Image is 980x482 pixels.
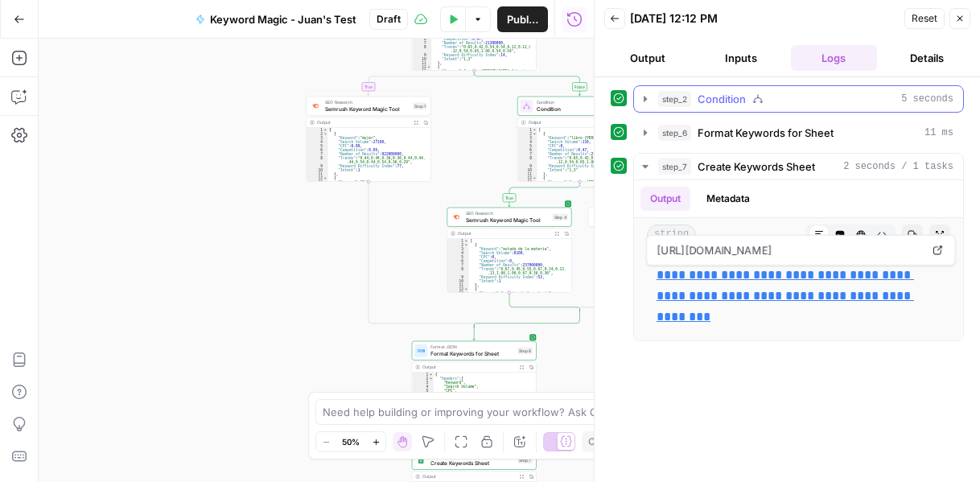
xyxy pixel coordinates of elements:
button: Output [640,187,690,211]
div: Step 6 [517,347,533,354]
div: 8 [412,45,431,53]
div: 11 [447,283,469,287]
div: 9 [307,164,328,168]
div: 4 [412,385,434,389]
span: Reset [912,11,937,26]
div: SEO ResearchSemrush Keyword Magic ToolStep 1Output[ { "Keyword":"mujer", "Search Volume":27100, "... [307,97,431,182]
div: 13 [307,180,328,184]
span: SEO Research [466,210,550,216]
span: SEO Research [325,99,410,105]
div: 9 [412,53,431,57]
div: 1 [307,128,328,132]
span: Toggle code folding, rows 2 through 10 [429,377,434,381]
span: Create Keywords Sheet [698,159,815,175]
button: Inputs [698,45,784,71]
div: 10 [447,279,469,283]
img: 8a3tdog8tf0qdwwcclgyu02y995m [452,213,460,221]
span: Toggle code folding, rows 12 through 21 [323,176,328,180]
g: Edge from step_2 to step_3 [474,70,581,95]
span: Toggle code folding, rows 1 through 1002 [323,128,328,132]
div: 12 [412,65,431,69]
span: Toggle code folding, rows 12 through 21 [464,287,469,291]
div: 3 [412,381,434,385]
div: 11 [518,172,537,176]
button: Reset [904,8,945,29]
div: 5 [518,144,537,148]
div: Step 7 [517,456,533,463]
button: Logs [791,45,878,71]
div: 11 [307,172,328,176]
span: Format Keywords for Sheet [698,125,834,141]
div: Output [529,119,620,126]
div: 1 [518,128,537,132]
span: Toggle code folding, rows 1 through 112 [533,128,537,132]
button: Metadata [697,187,760,211]
button: 11 ms [634,120,963,146]
div: 10 [518,168,537,172]
span: Condition [537,99,620,105]
g: Edge from step_3-conditional-end to step_2-conditional-end [474,309,579,328]
span: Publish [507,11,538,27]
div: 5 [307,144,328,148]
div: 6 [447,259,469,263]
div: 9 [447,275,469,279]
div: 8 [447,267,469,275]
div: Output [422,473,514,480]
span: step_2 [658,91,691,107]
div: 2 [307,132,328,136]
span: Format Keywords for Sheet [430,349,514,357]
button: Details [883,45,970,71]
g: Edge from step_2 to step_1 [368,70,475,95]
div: 6 [412,37,431,41]
div: 8 [307,156,328,164]
span: 5 seconds [901,92,953,106]
div: 7 [518,152,537,156]
button: Publish [497,6,548,32]
div: 4 [307,140,328,144]
span: 50% [342,435,360,448]
span: step_7 [658,159,691,175]
span: Toggle code folding, rows 2 through 11 [323,132,328,136]
div: 1 [412,373,434,377]
div: 13 [412,69,431,77]
button: Keyword Magic - Juan's Test [186,6,366,32]
g: Edge from step_3 to step_4 [509,181,580,206]
div: 3 [518,136,537,140]
button: Copy [582,431,619,452]
div: 7 [412,41,431,45]
div: 10 [307,168,328,172]
span: Toggle code folding, rows 2 through 11 [464,243,469,247]
div: 5 [412,389,434,393]
div: Step 4 [553,213,569,220]
div: SEO ResearchSemrush Keyword Magic ToolStep 4Output[ { "Keyword":"estado de la materia", "Search V... [447,208,572,293]
div: 1 [447,239,469,243]
button: 5 seconds [634,86,963,112]
span: Semrush Keyword Magic Tool [325,105,410,113]
div: 8 [518,156,537,164]
span: 2 seconds / 1 tasks [843,159,953,174]
div: 7 [307,152,328,156]
div: 3 [447,247,469,251]
span: Toggle code folding, rows 2 through 11 [533,132,537,136]
div: Format JSONFormat Keywords for SheetStep 6Output{ "headers":[ "Keyword", "Search Volume", "CPC", ... [412,341,537,426]
span: Create Keywords Sheet [430,459,514,467]
span: Toggle code folding, rows 1 through 1002 [464,239,469,243]
div: 12 [447,287,469,291]
div: 2 [447,243,469,247]
div: 11 [412,61,431,65]
div: 7 [447,263,469,267]
span: Semrush Keyword Magic Tool [466,216,550,224]
img: Group%201%201.png [417,456,425,464]
div: 2 [412,377,434,381]
div: 6 [518,148,537,152]
span: Toggle code folding, rows 1 through 1013 [429,373,434,377]
span: Toggle code folding, rows 12 through 21 [533,176,537,180]
div: 3 [307,136,328,140]
div: ConditionConditionOutput[ { "Keyword":"libro [PERSON_NAME] 4 basico" "Search Volume":110, "CPC":0... [517,97,642,182]
span: Draft [377,12,401,27]
div: 2 seconds / 1 tasks [634,180,963,340]
div: 12 [307,176,328,180]
button: Output [604,45,691,71]
g: Edge from step_1 to step_2-conditional-end [369,181,474,327]
span: [URL][DOMAIN_NAME] [653,236,924,265]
